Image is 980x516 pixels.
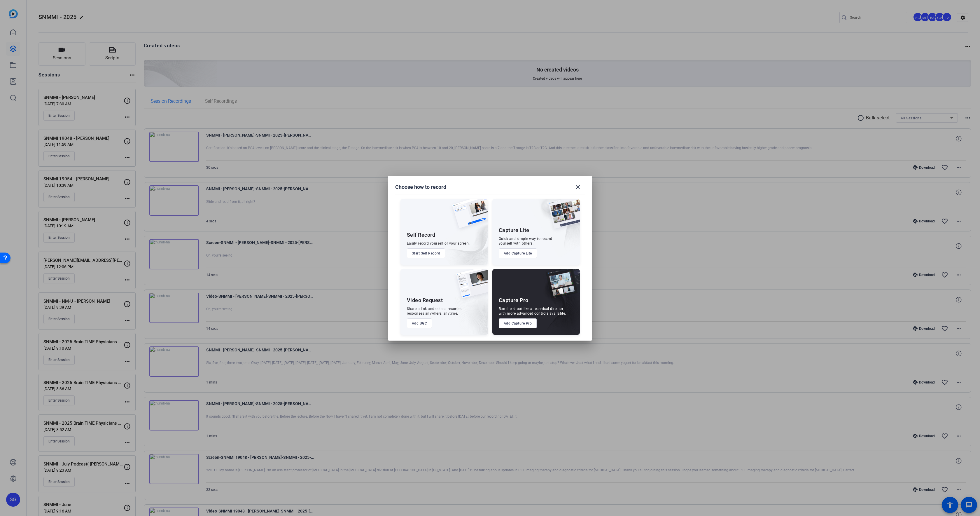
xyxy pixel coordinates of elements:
img: embarkstudio-ugc-content.png [454,287,488,335]
button: Add Capture Lite [499,248,537,258]
img: embarkstudio-self-record.png [437,212,488,265]
div: Capture Pro [499,297,528,304]
button: Add UGC [407,318,432,328]
img: embarkstudio-capture-lite.png [528,199,580,257]
h1: Choose how to record [395,184,446,191]
img: embarkstudio-capture-pro.png [537,276,580,335]
div: Quick and simple way to record yourself with others. [499,236,552,246]
div: Video Request [407,297,443,304]
button: Start Self Record [407,248,445,258]
img: ugc-content.png [452,269,488,304]
div: Share a link and collect recorded responses anywhere, anytime. [407,306,463,316]
div: Run the shoot like a technical director, with more advanced controls available. [499,306,566,316]
img: capture-lite.png [544,199,580,235]
img: self-record.png [448,199,488,234]
div: Easily record yourself or your screen. [407,241,470,246]
img: capture-pro.png [541,269,580,305]
button: Add Capture Pro [499,318,537,328]
mat-icon: close [574,184,581,191]
div: Self Record [407,231,435,238]
div: Capture Lite [499,227,529,234]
